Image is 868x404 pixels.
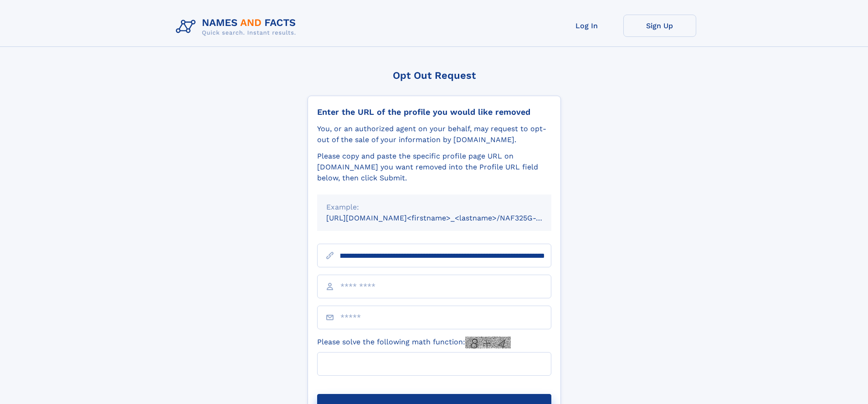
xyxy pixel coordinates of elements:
[317,337,511,348] label: Please solve the following math function:
[326,202,542,213] div: Example:
[326,214,569,222] small: [URL][DOMAIN_NAME]<firstname>_<lastname>/NAF325G-xxxxxxxx
[317,107,551,117] div: Enter the URL of the profile you would like removed
[623,15,696,37] a: Sign Up
[317,123,551,145] div: You, or an authorized agent on your behalf, may request to opt-out of the sale of your informatio...
[308,70,561,81] div: Opt Out Request
[550,15,623,37] a: Log In
[317,151,551,184] div: Please copy and paste the specific profile page URL on [DOMAIN_NAME] you want removed into the Pr...
[172,15,303,39] img: Logo Names and Facts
